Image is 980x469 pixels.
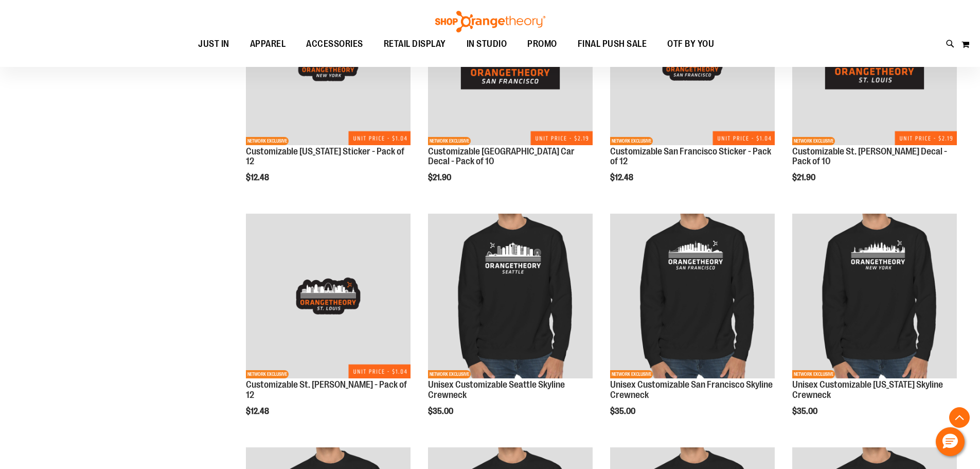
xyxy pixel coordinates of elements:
[610,146,771,167] a: Customizable San Francisco Sticker - Pack of 12
[198,32,229,56] span: JUST IN
[610,214,775,378] img: Product image for Unisex Customizable San Francisco Skyline Crewneck
[306,32,363,56] span: ACCESSORIES
[792,407,819,416] span: $35.00
[246,173,271,182] span: $12.48
[246,379,407,400] a: Customizable St. [PERSON_NAME] - Pack of 12
[792,137,835,145] span: NETWORK EXCLUSIVE
[240,32,296,56] a: APPAREL
[792,379,943,400] a: Unisex Customizable [US_STATE] Skyline Crewneck
[787,209,962,442] div: product
[610,137,653,145] span: NETWORK EXCLUSIVE
[610,214,775,380] a: Product image for Unisex Customizable San Francisco Skyline CrewneckNETWORK EXCLUSIVE
[456,32,518,56] a: IN STUDIO
[246,146,404,167] a: Customizable [US_STATE] Sticker - Pack of 12
[428,146,575,167] a: Customizable [GEOGRAPHIC_DATA] Car Decal - Pack of 10
[246,214,411,378] img: Product image for Customizable St. Louis Sticker - 12 PK
[578,32,647,56] span: FINAL PUSH SALE
[936,427,965,456] button: Hello, have a question? Let’s chat.
[467,32,507,56] span: IN STUDIO
[610,407,637,416] span: $35.00
[246,370,289,378] span: NETWORK EXCLUSIVE
[241,209,416,442] div: product
[373,32,456,56] a: RETAIL DISPLAY
[605,209,780,442] div: product
[792,173,817,182] span: $21.90
[567,32,657,56] a: FINAL PUSH SALE
[792,146,947,167] a: Customizable St. [PERSON_NAME] Decal - Pack of 10
[246,407,271,416] span: $12.48
[610,370,653,378] span: NETWORK EXCLUSIVE
[250,32,286,56] span: APPAREL
[792,214,957,380] a: Product image for Unisex Customizable New York Skyline CrewneckNETWORK EXCLUSIVE
[428,407,455,416] span: $35.00
[246,137,289,145] span: NETWORK EXCLUSIVE
[610,173,635,182] span: $12.48
[428,214,593,380] a: Product image for Unisex Customizable Seattle Skyline CrewneckNETWORK EXCLUSIVE
[428,379,565,400] a: Unisex Customizable Seattle Skyline Crewneck
[657,32,724,56] a: OTF BY YOU
[188,32,240,56] a: JUST IN
[246,214,411,380] a: Product image for Customizable St. Louis Sticker - 12 PKNETWORK EXCLUSIVE
[527,32,557,56] span: PROMO
[610,379,773,400] a: Unisex Customizable San Francisco Skyline Crewneck
[792,370,835,378] span: NETWORK EXCLUSIVE
[667,32,714,56] span: OTF BY YOU
[428,370,471,378] span: NETWORK EXCLUSIVE
[428,214,593,378] img: Product image for Unisex Customizable Seattle Skyline Crewneck
[517,32,567,56] a: PROMO
[296,32,373,56] a: ACCESSORIES
[434,11,547,32] img: Shop Orangetheory
[428,173,453,182] span: $21.90
[423,209,598,442] div: product
[792,214,957,378] img: Product image for Unisex Customizable New York Skyline Crewneck
[384,32,446,56] span: RETAIL DISPLAY
[949,407,970,428] button: Back To Top
[428,137,471,145] span: NETWORK EXCLUSIVE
